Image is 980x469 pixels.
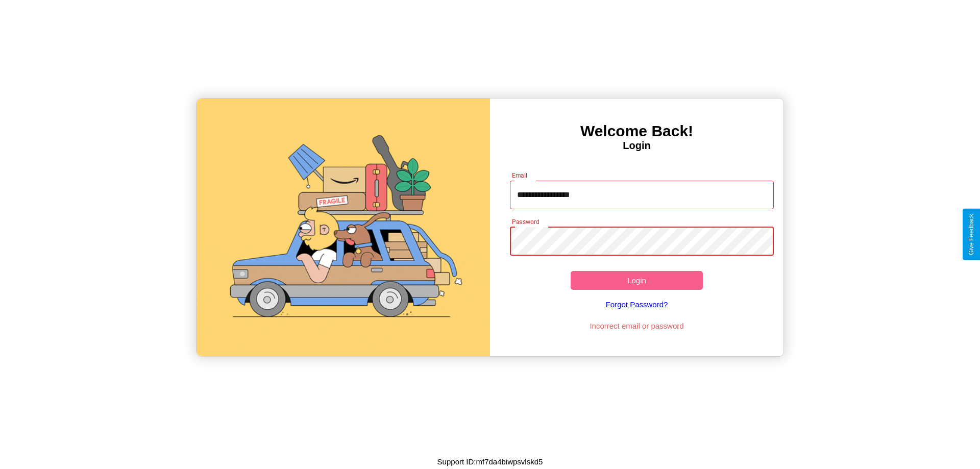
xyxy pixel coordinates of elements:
[490,140,783,152] h4: Login
[197,98,490,356] img: gif
[571,271,703,290] button: Login
[512,217,539,226] label: Password
[490,122,783,140] h3: Welcome Back!
[437,455,543,468] p: Support ID: mf7da4biwpsvlskd5
[505,290,769,319] a: Forgot Password?
[505,319,769,333] p: Incorrect email or password
[512,171,528,180] label: Email
[968,214,975,255] div: Give Feedback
